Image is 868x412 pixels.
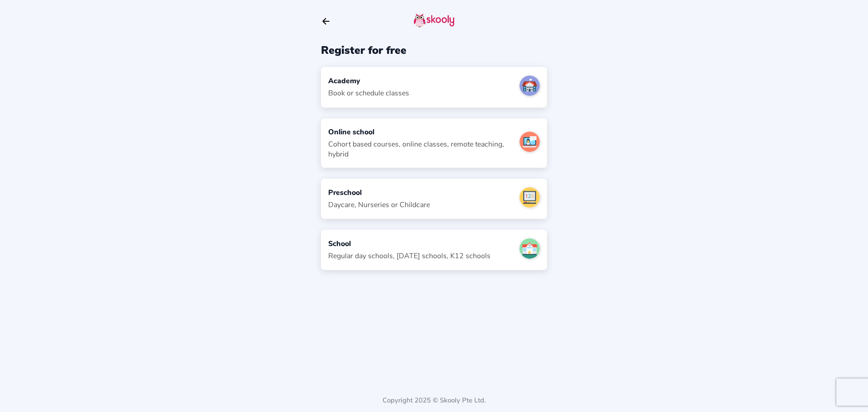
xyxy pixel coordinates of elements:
div: Regular day schools, [DATE] schools, K12 schools [328,251,491,261]
div: Preschool [328,188,430,198]
div: Daycare, Nurseries or Childcare [328,200,430,210]
div: Online school [328,127,512,137]
div: School [328,239,491,249]
div: Academy [328,76,409,86]
button: arrow back outline [321,16,331,26]
img: skooly-logo.png [414,13,454,28]
div: Book or schedule classes [328,88,409,98]
div: Cohort based courses, online classes, remote teaching, hybrid [328,139,512,159]
div: Register for free [321,43,547,57]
